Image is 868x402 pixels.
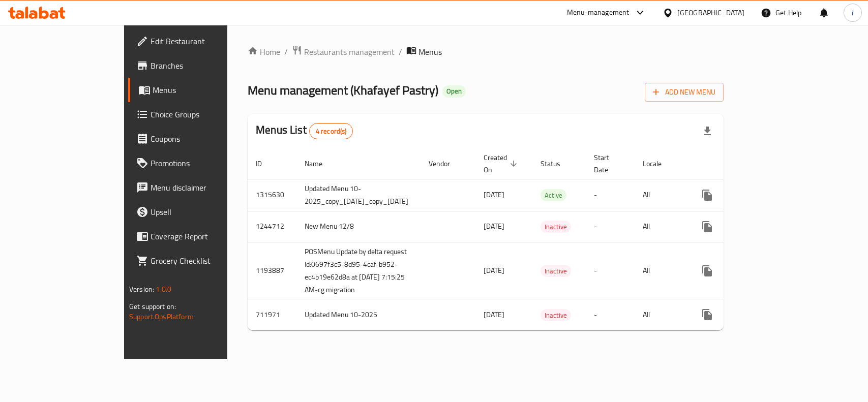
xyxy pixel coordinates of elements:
[399,46,402,58] li: /
[643,158,675,170] span: Locale
[296,299,421,330] td: Updated Menu 10-2025
[129,300,176,313] span: Get support on:
[248,179,296,211] td: 1315630
[156,283,171,296] span: 1.0.0
[151,206,261,218] span: Upsell
[586,179,635,211] td: -
[653,86,715,99] span: Add New Menu
[541,310,571,321] span: Inactive
[541,158,574,170] span: Status
[442,85,466,98] div: Open
[256,122,353,139] h2: Menus List
[586,299,635,330] td: -
[645,83,724,102] button: Add New Menu
[429,158,463,170] span: Vendor
[305,158,336,170] span: Name
[248,299,296,330] td: 711971
[129,310,194,323] a: Support.OpsPlatform
[635,242,687,299] td: All
[151,181,261,194] span: Menu disclaimer
[309,123,353,139] div: Total records count
[484,264,504,277] span: [DATE]
[635,179,687,211] td: All
[248,242,296,299] td: 1193887
[541,221,571,233] span: Inactive
[153,84,261,96] span: Menus
[541,265,571,277] div: Inactive
[418,46,442,58] span: Menus
[151,59,261,72] span: Branches
[695,259,720,283] button: more
[128,127,269,151] a: Coupons
[442,87,466,96] span: Open
[720,302,744,327] button: Change Status
[128,102,269,127] a: Choice Groups
[541,309,571,321] div: Inactive
[541,190,566,201] span: Active
[635,299,687,330] td: All
[720,214,744,239] button: Change Status
[677,7,744,18] div: [GEOGRAPHIC_DATA]
[128,151,269,175] a: Promotions
[635,211,687,242] td: All
[128,175,269,200] a: Menu disclaimer
[292,45,395,58] a: Restaurants management
[128,224,269,249] a: Coverage Report
[695,214,720,239] button: more
[484,151,520,176] span: Created On
[541,221,571,233] div: Inactive
[248,211,296,242] td: 1244712
[484,308,504,321] span: [DATE]
[128,249,269,273] a: Grocery Checklist
[720,183,744,207] button: Change Status
[852,7,853,18] span: i
[128,29,269,53] a: Edit Restaurant
[720,259,744,283] button: Change Status
[248,148,801,331] table: enhanced table
[687,148,801,179] th: Actions
[151,230,261,242] span: Coverage Report
[256,158,275,170] span: ID
[567,7,630,19] div: Menu-management
[296,179,421,211] td: Updated Menu 10-2025_copy_[DATE]_copy_[DATE]
[304,46,395,58] span: Restaurants management
[128,53,269,78] a: Branches
[151,108,261,120] span: Choice Groups
[541,265,571,277] span: Inactive
[586,211,635,242] td: -
[594,151,622,176] span: Start Date
[484,220,504,233] span: [DATE]
[248,79,438,102] span: Menu management ( Khafayef Pastry )
[695,119,720,143] div: Export file
[586,242,635,299] td: -
[296,242,421,299] td: POSMenu Update by delta request Id:0697f3c5-8d95-4caf-b952-ec4b19e62d8a at [DATE] 7:15:25 AM-cg m...
[248,45,724,58] nav: breadcrumb
[151,255,261,267] span: Grocery Checklist
[151,157,261,169] span: Promotions
[296,211,421,242] td: New Menu 12/8
[151,35,261,47] span: Edit Restaurant
[695,183,720,207] button: more
[484,188,504,201] span: [DATE]
[128,200,269,224] a: Upsell
[284,46,288,58] li: /
[695,302,720,327] button: more
[128,78,269,102] a: Menus
[129,283,154,296] span: Version:
[151,133,261,145] span: Coupons
[310,127,353,136] span: 4 record(s)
